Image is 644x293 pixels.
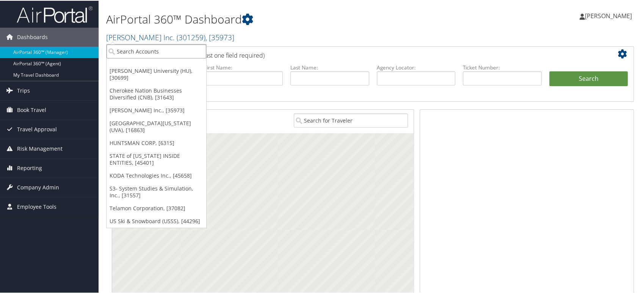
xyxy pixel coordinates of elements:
[463,63,542,71] label: Ticket Number:
[17,80,30,99] span: Trips
[177,32,205,42] span: ( 301259 )
[585,11,632,19] span: [PERSON_NAME]
[549,71,628,86] button: Search
[106,32,234,42] a: [PERSON_NAME] Inc.
[107,149,206,169] a: STATE of [US_STATE] INSIDE ENTITIES, [45401]
[118,47,584,60] h2: Airtinerary Lookup
[17,197,56,216] span: Employee Tools
[107,103,206,116] a: [PERSON_NAME] Inc., [35973]
[192,50,265,59] span: (at least one field required)
[294,113,408,127] input: Search for Traveler
[17,139,63,158] span: Risk Management
[17,5,92,23] img: airportal-logo.png
[17,177,59,196] span: Company Admin
[107,169,206,181] a: KODA Technologies Inc., [45658]
[377,63,456,71] label: Agency Locator:
[204,63,283,71] label: First Name:
[290,63,369,71] label: Last Name:
[17,158,42,177] span: Reporting
[17,119,57,138] span: Travel Approval
[107,136,206,149] a: HUNTSMAN CORP, [6315]
[205,32,234,42] span: , [ 35973 ]
[17,100,46,119] span: Book Travel
[107,64,206,83] a: [PERSON_NAME] University (HU), [30699]
[107,214,206,227] a: US Ski & Snowboard (USSS), [44296]
[17,27,48,46] span: Dashboards
[106,11,462,27] h1: AirPortal 360™ Dashboard
[107,181,206,201] a: S3- System Studies & Simulation, Inc., [31557]
[580,4,639,27] a: [PERSON_NAME]
[107,83,206,103] a: Cherokee Nation Businesses Diversified (CNB), [31643]
[107,44,206,58] input: Search Accounts
[107,201,206,214] a: Telamon Corporation, [37082]
[107,116,206,136] a: [GEOGRAPHIC_DATA][US_STATE] (UVA), [16863]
